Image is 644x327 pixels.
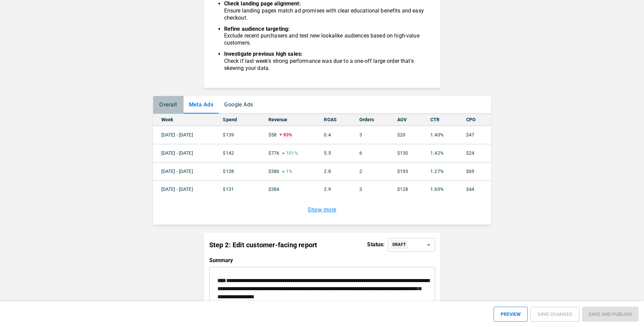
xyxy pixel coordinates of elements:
td: 1.60% [422,180,458,198]
li: Check if last week's strong performance was due to a one-off large order that's skewing your data. [224,51,427,72]
td: $142 [215,144,260,162]
td: $139 [215,126,260,144]
button: Show more [305,203,339,217]
td: 6 [351,144,389,162]
button: Google Ads [219,96,259,114]
p: 101% [286,150,298,157]
td: 5.5 [316,144,351,162]
th: Spend [215,114,260,126]
td: 1.40% [422,126,458,144]
button: PREVIEW [494,307,528,322]
td: $24 [458,144,491,162]
th: Week [153,114,215,126]
td: $384 [260,180,316,198]
th: ROAS [316,114,351,126]
p: Status: [367,241,385,248]
strong: Investigate previous high sales: [224,51,303,57]
td: [DATE] - [DATE] [153,144,215,162]
p: 93% [283,131,292,139]
td: $47 [458,126,491,144]
td: 2.8 [316,162,351,180]
li: Exclude recent purchasers and test new lookalike audiences based on high-value customers. [224,26,427,47]
p: $776 [268,150,280,157]
td: $130 [389,144,422,162]
td: [DATE] - [DATE] [153,180,215,198]
td: 0.4 [316,126,351,144]
p: $58 [268,131,277,139]
th: Revenue [260,114,316,126]
td: [DATE] - [DATE] [153,126,215,144]
td: $193 [389,162,422,180]
th: Orders [351,114,389,126]
strong: Check landing page alignment: [224,0,301,7]
strong: Refine audience targeting: [224,26,290,32]
p: Step 2: Edit customer-facing report [209,240,317,250]
li: Ensure landing pages match ad promises with clear educational benefits and easy checkout. [224,0,427,21]
th: AOV [389,114,422,126]
td: $138 [215,162,260,180]
p: Summary [209,257,435,264]
div: rdw-editor [217,277,427,323]
td: $69 [458,162,491,180]
th: CPO [458,114,491,126]
td: 2 [351,162,389,180]
p: 1% [286,168,292,175]
div: DRAFT [390,240,408,249]
td: 2.9 [316,180,351,198]
p: $386 [268,168,280,175]
button: Overall [153,96,184,114]
td: 1.27% [422,162,458,180]
td: $44 [458,180,491,198]
button: Meta Ads [184,96,219,114]
td: 3 [351,126,389,144]
td: 3 [351,180,389,198]
th: CTR [422,114,458,126]
td: $20 [389,126,422,144]
td: 1.42% [422,144,458,162]
td: $131 [215,180,260,198]
td: $128 [389,180,422,198]
td: [DATE] - [DATE] [153,162,215,180]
